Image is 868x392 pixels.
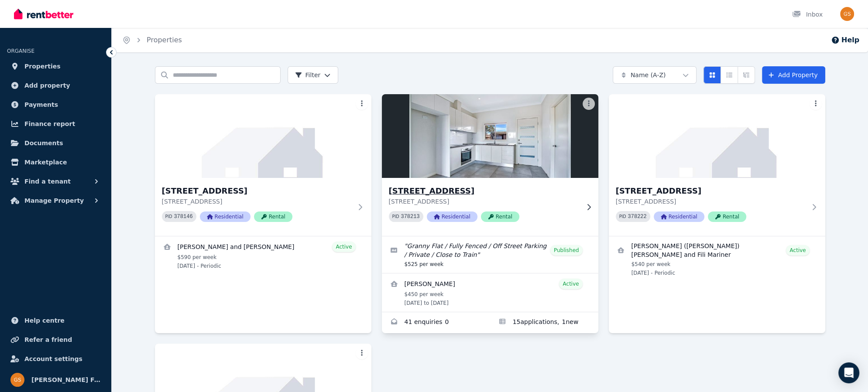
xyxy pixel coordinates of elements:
a: Refer a friend [7,331,104,348]
h3: [STREET_ADDRESS] [389,185,579,197]
a: Edit listing: Granny Flat / Fully Fenced / Off Street Parking / Private / Close to Train [382,236,598,273]
span: Marketplace [24,157,67,167]
button: Manage Property [7,192,104,209]
a: Finance report [7,115,104,133]
span: Residential [427,211,477,222]
button: Help [831,35,859,45]
h3: [STREET_ADDRESS] [162,185,352,197]
a: View details for Vitaliano (Victor) Pulaa and Fili Mariner [609,236,825,282]
div: Inbox [792,10,823,19]
button: Expanded list view [738,66,755,84]
button: More options [356,98,368,110]
a: Add Property [762,66,825,84]
button: Card view [703,66,721,84]
a: Account settings [7,350,104,368]
a: Help centre [7,312,104,329]
p: [STREET_ADDRESS] [162,197,352,206]
code: 378213 [401,214,419,220]
img: 15 Crown St, Riverstone [155,94,371,178]
span: Rental [708,211,746,222]
a: Enquiries for 15A Crown St, Riverstone [382,312,490,333]
button: Find a tenant [7,173,104,190]
button: Name (A-Z) [613,66,696,84]
nav: Breadcrumb [112,28,192,52]
img: Stanyer Family Super Pty Ltd ATF Stanyer Family Super [10,373,24,387]
button: Filter [288,66,339,84]
span: Rental [254,211,292,222]
span: Payments [24,99,58,110]
span: Finance report [24,119,75,129]
p: [STREET_ADDRESS] [616,197,806,206]
div: Open Intercom Messenger [838,362,859,383]
a: View details for Lemuel and Liberty Ramos [155,236,371,275]
img: 15A Crown St, Riverstone [376,92,604,180]
span: Refer a friend [24,334,72,345]
small: PID [392,214,399,219]
a: Marketplace [7,153,104,171]
span: Properties [24,61,61,72]
small: PID [165,214,172,219]
a: Applications for 15A Crown St, Riverstone [490,312,598,333]
a: 43 Catalina St, North St Marys[STREET_ADDRESS][STREET_ADDRESS]PID 378222ResidentialRental [609,94,825,236]
span: Account settings [24,354,82,364]
a: 15A Crown St, Riverstone[STREET_ADDRESS][STREET_ADDRESS]PID 378213ResidentialRental [382,94,598,236]
img: Stanyer Family Super Pty Ltd ATF Stanyer Family Super [840,7,854,21]
button: Compact list view [720,66,738,84]
button: More options [810,98,822,110]
img: RentBetter [14,7,73,20]
span: Name (A-Z) [631,71,666,79]
span: [PERSON_NAME] Family Super Pty Ltd ATF [PERSON_NAME] Family Super [31,375,101,385]
span: Add property [24,80,70,91]
p: [STREET_ADDRESS] [389,197,579,206]
span: ORGANISE [7,48,34,54]
img: 43 Catalina St, North St Marys [609,94,825,178]
span: Manage Property [24,195,84,206]
span: Help centre [24,315,65,326]
span: Rental [481,211,519,222]
a: Add property [7,77,104,94]
small: PID [619,214,626,219]
button: More options [356,347,368,359]
a: Payments [7,96,104,113]
span: Find a tenant [24,176,71,187]
code: 378222 [628,214,646,220]
a: Properties [7,58,104,75]
span: Residential [200,211,250,222]
span: Documents [24,138,63,148]
code: 378146 [174,214,192,220]
span: Residential [654,211,704,222]
a: View details for Gem McGuirk [382,273,598,312]
a: 15 Crown St, Riverstone[STREET_ADDRESS][STREET_ADDRESS]PID 378146ResidentialRental [155,94,371,236]
button: More options [583,98,595,110]
span: Filter [295,71,321,79]
a: Documents [7,134,104,152]
a: Properties [147,36,182,44]
h3: [STREET_ADDRESS] [616,185,806,197]
div: View options [703,66,755,84]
